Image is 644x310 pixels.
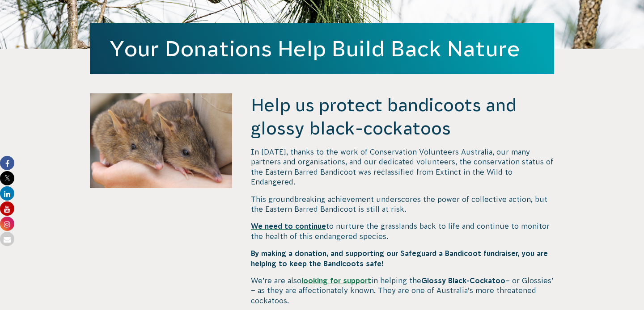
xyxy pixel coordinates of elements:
[301,276,371,285] a: looking for support
[251,195,547,213] span: This groundbreaking achievement underscores the power of collective action, but the Eastern Barre...
[110,37,534,61] h1: Your Donations Help Build Back Nature
[251,148,553,186] span: In [DATE], thanks to the work of Conservation Volunteers Australia, our many partners and organis...
[251,276,554,306] p: We’re are also in helping the – or Glossies’ – as they are affectionately known. They are one of ...
[421,276,505,285] strong: Glossy Black-Cockatoo
[251,249,548,267] strong: By making a donation, and supporting our Safeguard a Bandicoot fundraiser, you are helping to kee...
[251,222,550,240] span: to nurture the grasslands back to life and continue to monitor the health of this endangered spec...
[251,93,554,140] h4: Help us protect bandicoots and glossy black-cockatoos
[251,222,326,230] a: We need to continue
